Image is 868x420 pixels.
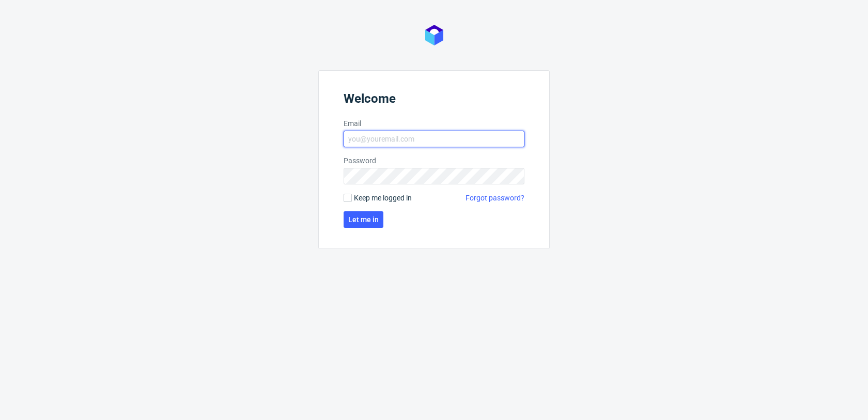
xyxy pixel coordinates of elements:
[344,131,524,147] input: you@youremail.com
[344,91,524,110] header: Welcome
[348,216,379,223] span: Let me in
[344,211,383,228] button: Let me in
[354,193,412,203] span: Keep me logged in
[344,118,524,129] label: Email
[466,193,524,203] a: Forgot password?
[344,155,524,166] label: Password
